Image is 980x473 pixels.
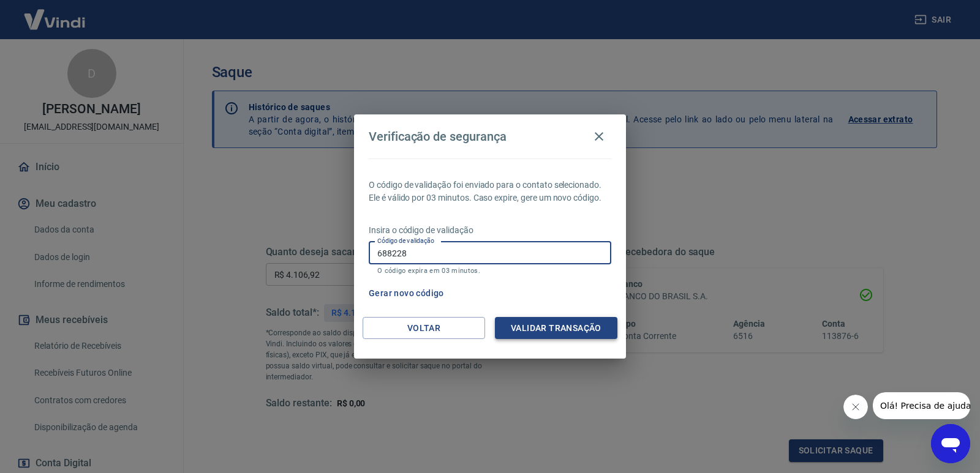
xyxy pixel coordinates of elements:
iframe: Botão para abrir a janela de mensagens [931,424,970,463]
iframe: Mensagem da empresa [873,392,970,419]
p: Insira o código de validação [369,224,611,237]
button: Validar transação [495,317,617,340]
button: Voltar [363,317,485,340]
button: Gerar novo código [364,282,449,305]
h4: Verificação de segurança [369,129,507,144]
p: O código de validação foi enviado para o contato selecionado. Ele é válido por 03 minutos. Caso e... [369,179,611,204]
label: Código de validação [377,236,434,245]
span: Olá! Precisa de ajuda? [7,9,103,18]
iframe: Fechar mensagem [843,395,868,419]
p: O código expira em 03 minutos. [377,267,603,275]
